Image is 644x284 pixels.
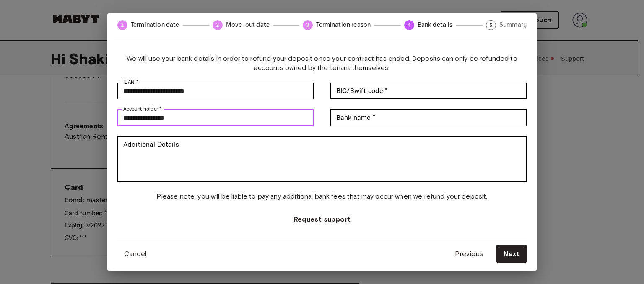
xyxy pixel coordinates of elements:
span: Termination date [131,21,179,29]
button: Previous [448,245,490,263]
span: Next [504,249,519,259]
button: Next [496,245,527,263]
text: 3 [306,22,309,28]
text: 2 [216,22,219,28]
text: 5 [490,23,492,28]
text: 1 [121,22,124,28]
span: We will use your bank details in order to refund your deposit once your contract has ended. Depos... [117,54,527,72]
label: IBAN * [123,79,138,86]
span: Previous [455,249,483,259]
button: Cancel [117,245,153,262]
text: 4 [408,22,410,28]
span: Move-out date [226,21,270,29]
label: Account holder * [123,106,161,113]
span: Bank details [418,21,453,29]
button: Request support [287,211,358,228]
span: Request support [293,214,351,225]
span: Termination reason [316,21,371,29]
span: Please note, you will be liable to pay any additional bank fees that may occur when we refund you... [156,192,487,201]
span: Summary [499,21,527,29]
span: Cancel [124,249,146,259]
